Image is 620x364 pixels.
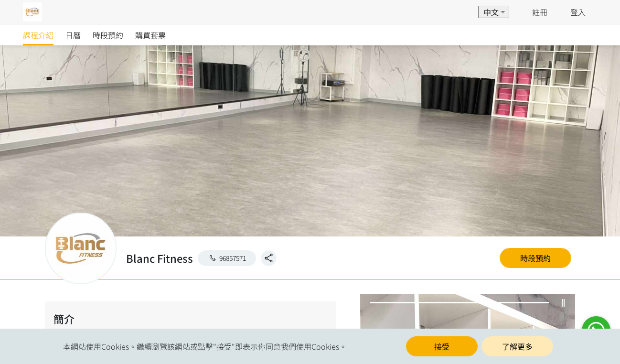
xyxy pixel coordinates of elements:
[135,29,166,41] span: 購買套票
[570,6,586,18] a: 登入
[481,336,553,356] a: 了解更多
[63,341,347,352] span: 本網站使用Cookies。繼續瀏覽該網站或點擊"接受"即表示你同意我們使用Cookies。
[23,29,53,41] span: 課程介紹
[406,336,478,356] button: 接受
[198,250,256,266] a: 96857571
[93,29,123,41] span: 時段預約
[532,6,547,18] a: 註冊
[23,24,53,45] a: 課程介紹
[23,2,42,21] img: THgjIW9v0vP8FkcVPggNTCb1B0l2x6CQsFzpAQmc.jpg
[135,24,166,45] a: 購買套票
[65,29,81,41] span: 日曆
[500,248,571,268] a: 時段預約
[93,24,123,45] a: 時段預約
[126,250,193,266] h2: Blanc Fitness
[65,24,81,45] a: 日曆
[53,311,328,327] h2: 簡介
